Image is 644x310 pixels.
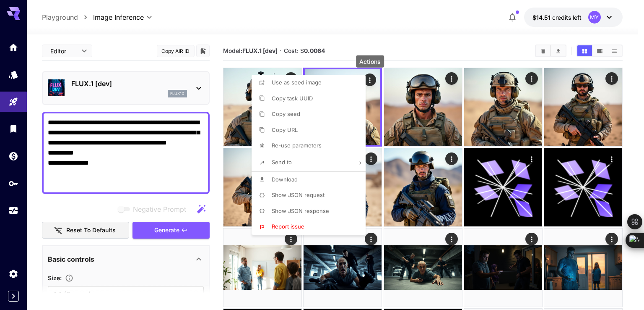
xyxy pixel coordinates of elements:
div: Actions [356,55,384,68]
span: Re-use parameters [272,142,322,149]
span: Show JSON request [272,192,325,198]
span: Copy seed [272,110,300,117]
span: Copy task UUID [272,95,313,102]
span: Use as seed image [272,79,322,86]
span: Show JSON response [272,208,329,214]
span: Report issue [272,223,304,230]
span: Copy URL [272,126,298,133]
span: Download [272,176,298,183]
span: Send to [272,159,292,166]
